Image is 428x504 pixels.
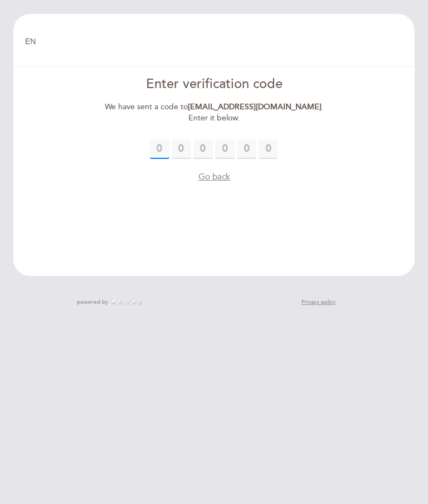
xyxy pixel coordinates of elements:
button: Go back [198,171,230,183]
img: MEITRE [111,299,143,305]
strong: [EMAIL_ADDRESS][DOMAIN_NAME] [188,102,322,112]
input: 0 [215,139,235,159]
input: 0 [259,139,278,159]
span: powered by [77,298,108,306]
input: 0 [150,139,169,159]
input: 0 [237,139,256,159]
div: We have sent a code to . Enter it below. [94,101,333,124]
input: 0 [193,139,213,159]
input: 0 [172,139,191,159]
div: Enter verification code [94,75,333,94]
a: powered by [77,298,143,306]
a: Privacy policy [301,298,335,306]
